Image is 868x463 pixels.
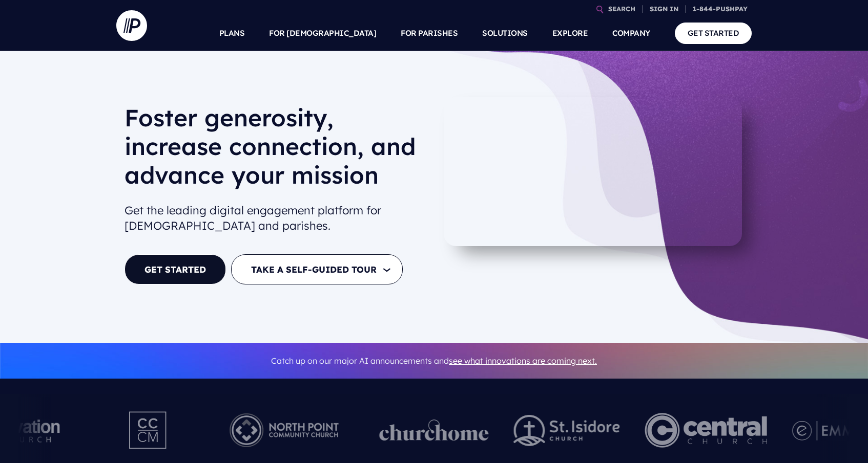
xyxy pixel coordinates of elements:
a: SOLUTIONS [482,15,528,51]
a: GET STARTED [675,23,752,43]
img: pp_logos_1 [379,420,489,441]
a: see what innovations are coming next. [449,356,597,366]
a: GET STARTED [125,254,226,284]
a: FOR PARISHES [401,15,458,51]
img: Central Church Henderson NV [645,402,767,458]
h2: Get the leading digital engagement platform for [DEMOGRAPHIC_DATA] and parishes. [125,199,426,238]
a: EXPLORE [552,15,588,51]
h1: Foster generosity, increase connection, and advance your mission [125,103,426,197]
img: pp_logos_2 [513,415,620,446]
button: TAKE A SELF-GUIDED TOUR [231,254,403,284]
a: COMPANY [612,15,650,51]
a: FOR [DEMOGRAPHIC_DATA] [269,15,376,51]
a: PLANS [219,15,245,51]
img: Pushpay_Logo__NorthPoint [214,402,355,458]
img: Pushpay_Logo__CCM [108,402,189,458]
p: Catch up on our major AI announcements and [125,349,743,372]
